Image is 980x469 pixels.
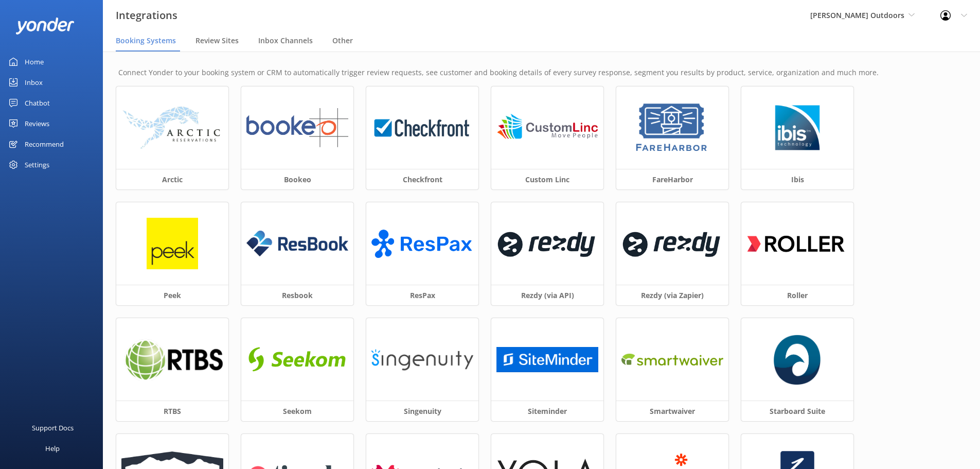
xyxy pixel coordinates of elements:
img: 1650579744..png [621,348,723,371]
div: Chatbot [25,93,50,113]
span: Review Sites [195,36,239,46]
img: arctic_logo.png [121,106,223,150]
img: 1624324618..png [496,108,598,148]
h3: Singenuity [366,401,478,421]
div: Recommend [25,134,64,154]
img: 1624323426..png [371,108,473,148]
h3: Integrations [116,7,177,24]
h3: FareHarbor [616,169,728,189]
img: yonder-white-logo.png [15,18,75,34]
p: Connect Yonder to your booking system or CRM to automatically trigger review requests, see custom... [118,67,965,78]
h3: Roller [741,285,853,305]
img: 1710292409..png [496,347,598,372]
img: ResPax [371,224,473,264]
h3: ResPax [366,285,478,305]
span: [PERSON_NAME] Outdoors [810,10,904,20]
div: Help [45,438,60,459]
img: 1629776749..png [772,102,823,153]
img: 1624324453..png [496,222,598,266]
img: resbook_logo.png [246,231,348,256]
h3: Peek [116,285,228,305]
span: Booking Systems [116,36,176,46]
span: Inbox Channels [258,36,313,46]
img: 1624324537..png [121,338,223,381]
img: 1619647509..png [621,222,723,266]
h3: Checkfront [366,169,478,189]
h3: Arctic [116,169,228,189]
img: 1624324865..png [246,108,348,148]
div: Inbox [25,72,43,93]
img: singenuity_logo.png [371,348,473,372]
h3: Smartwaiver [616,401,728,421]
h3: Rezdy (via API) [491,285,603,305]
img: peek_logo.png [147,218,198,269]
div: Home [25,51,44,72]
h3: Custom Linc [491,169,603,189]
div: Settings [25,154,49,175]
h3: Bookeo [241,169,353,189]
img: 1616660206..png [746,222,848,266]
h3: Siteminder [491,401,603,421]
h3: Starboard Suite [741,401,853,421]
img: 1756262149..png [774,334,821,385]
img: 1629843345..png [633,102,711,153]
div: Support Docs [32,418,74,438]
div: Reviews [25,113,49,134]
span: Other [332,36,353,46]
h3: Ibis [741,169,853,189]
h3: RTBS [116,401,228,421]
img: 1616638368..png [246,340,348,379]
h3: Seekom [241,401,353,421]
h3: Resbook [241,285,353,305]
h3: Rezdy (via Zapier) [616,285,728,305]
